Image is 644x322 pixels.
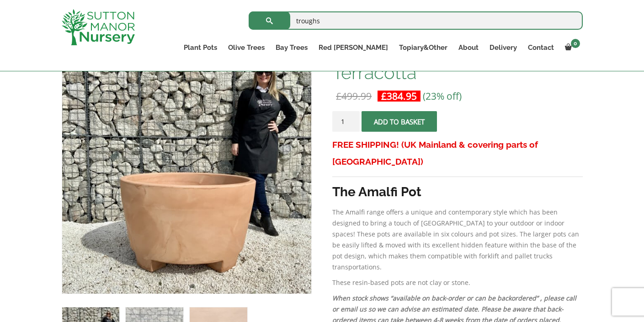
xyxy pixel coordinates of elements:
[381,90,387,102] span: £
[178,41,223,54] a: Plant Pots
[332,207,582,273] p: The Amalfi range offers a unique and contemporary style which has been designed to bring a touch ...
[332,277,582,288] p: These resin-based pots are not clay or stone.
[484,41,522,54] a: Delivery
[423,90,462,102] span: (23% off)
[559,41,583,54] a: 0
[223,41,270,54] a: Olive Trees
[249,11,583,30] input: Search...
[394,41,453,54] a: Topiary&Other
[332,184,421,199] strong: The Amalfi Pot
[332,136,582,170] h3: FREE SHIPPING! (UK Mainland & covering parts of [GEOGRAPHIC_DATA])
[522,41,559,54] a: Contact
[332,111,360,132] input: Product quantity
[313,41,394,54] a: Red [PERSON_NAME]
[571,39,580,48] span: 0
[453,41,484,54] a: About
[332,44,582,82] h1: The Amalfi Pot 100 Colour Terracotta
[336,90,341,102] span: £
[381,90,417,102] bdi: 384.95
[270,41,313,54] a: Bay Trees
[336,90,372,102] bdi: 499.99
[362,111,437,132] button: Add to basket
[62,9,135,45] img: logo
